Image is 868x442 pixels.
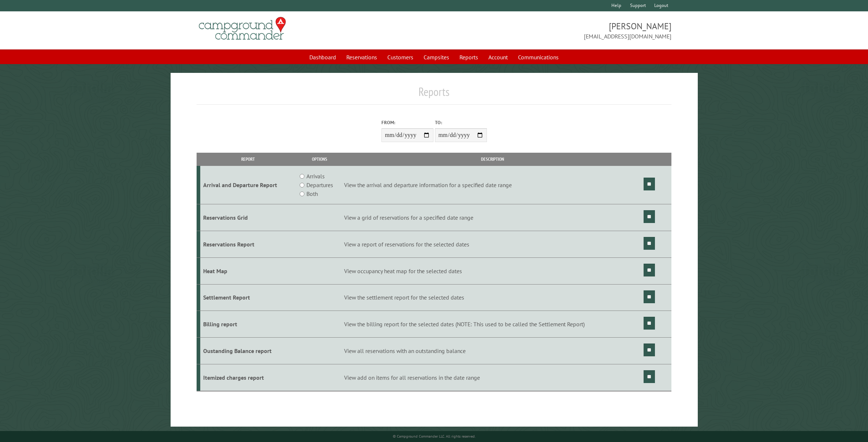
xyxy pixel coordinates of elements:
[343,166,642,204] td: View the arrival and departure information for a specified date range
[343,231,642,257] td: View a report of reservations for the selected dates
[200,153,297,166] th: Report
[197,85,672,105] h1: Reports
[343,153,642,166] th: Description
[342,50,381,64] a: Reservations
[306,181,333,189] label: Departures
[200,204,297,231] td: Reservations Grid
[343,338,642,364] td: View all reservations with an outstanding balance
[514,50,563,64] a: Communications
[434,20,672,41] span: [PERSON_NAME] [EMAIL_ADDRESS][DOMAIN_NAME]
[197,14,288,43] img: Campground Commander
[484,50,512,64] a: Account
[343,364,642,391] td: View add on items for all reservations in the date range
[305,50,340,64] a: Dashboard
[200,166,297,204] td: Arrival and Departure Report
[200,284,297,311] td: Settlement Report
[306,189,318,198] label: Both
[435,119,487,126] label: To:
[343,311,642,338] td: View the billing report for the selected dates (NOTE: This used to be called the Settlement Report)
[306,172,325,181] label: Arrivals
[200,338,297,364] td: Oustanding Balance report
[381,119,433,126] label: From:
[200,364,297,391] td: Itemized charges report
[200,231,297,257] td: Reservations Report
[296,153,343,166] th: Options
[455,50,483,64] a: Reports
[343,257,642,284] td: View occupancy heat map for the selected dates
[383,50,418,64] a: Customers
[200,311,297,338] td: Billing report
[343,284,642,311] td: View the settlement report for the selected dates
[343,204,642,231] td: View a grid of reservations for a specified date range
[200,257,297,284] td: Heat Map
[393,434,476,439] small: © Campground Commander LLC. All rights reserved.
[419,50,454,64] a: Campsites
